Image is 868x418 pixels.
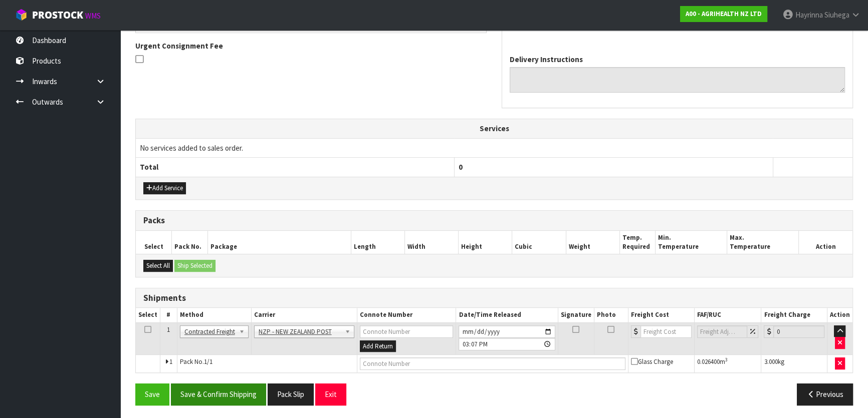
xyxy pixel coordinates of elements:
[357,308,456,322] th: Connote Number
[259,326,341,338] span: NZP - NEW ZEALAND POST
[136,119,852,138] th: Services
[184,326,235,338] span: Contracted Freight
[360,357,625,370] input: Connote Number
[315,383,346,405] button: Exit
[727,231,799,254] th: Max. Temperature
[761,308,827,322] th: Freight Charge
[566,231,619,254] th: Weight
[456,308,558,322] th: Date/Time Released
[594,308,628,322] th: Photo
[351,231,404,254] th: Length
[827,308,852,322] th: Action
[404,231,458,254] th: Width
[628,308,695,322] th: Freight Cost
[631,357,673,366] span: Glass Charge
[619,231,656,254] th: Temp. Required
[686,10,762,18] strong: A00 - AGRIHEALTH NZ LTD
[773,325,824,338] input: Freight Charge
[725,356,728,363] sup: 3
[136,231,172,254] th: Select
[143,182,186,194] button: Add Service
[558,308,594,322] th: Signature
[85,11,101,21] small: WMS
[135,383,169,405] button: Save
[207,231,351,254] th: Package
[694,355,761,373] td: m
[143,216,845,225] h3: Packs
[167,325,170,334] span: 1
[512,231,566,254] th: Cubic
[799,231,852,254] th: Action
[680,6,767,22] a: A00 - AGRIHEALTH NZ LTD
[177,308,251,322] th: Method
[697,325,748,338] input: Freight Adjustment
[204,357,212,366] span: 1/1
[172,231,208,254] th: Pack No.
[268,383,314,405] button: Pack Slip
[143,293,845,303] h3: Shipments
[697,357,720,366] span: 0.026400
[136,138,852,157] td: No services added to sales order.
[171,383,266,405] button: Save & Confirm Shipping
[136,308,160,322] th: Select
[640,325,692,338] input: Freight Cost
[360,325,453,338] input: Connote Number
[459,162,463,172] span: 0
[136,158,455,177] th: Total
[795,10,823,20] span: Hayrinna
[169,357,172,366] span: 1
[360,340,396,352] button: Add Return
[824,10,849,20] span: Siuhega
[761,355,827,373] td: kg
[15,9,28,21] img: cube-alt.png
[510,54,583,65] label: Delivery Instructions
[251,308,357,322] th: Carrier
[459,231,512,254] th: Height
[797,383,853,405] button: Previous
[174,260,215,272] button: Ship Selected
[143,260,173,272] button: Select All
[694,308,761,322] th: FAF/RUC
[135,41,223,51] label: Urgent Consignment Fee
[160,308,177,322] th: #
[32,9,83,22] span: ProStock
[764,357,777,366] span: 3.000
[177,355,357,373] td: Pack No.
[656,231,727,254] th: Min. Temperature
